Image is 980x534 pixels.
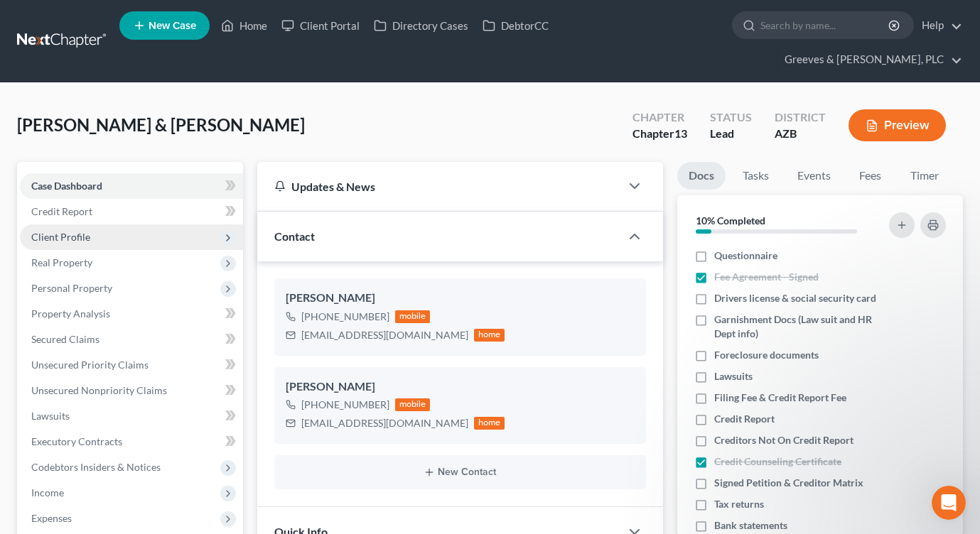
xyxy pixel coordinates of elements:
a: Home [214,13,274,38]
a: Fees [848,162,893,190]
a: Tasks [731,162,780,190]
a: Case Dashboard [20,173,243,199]
div: Chapter [632,109,687,126]
a: Client Portal [274,13,367,38]
span: Executory Contracts [31,435,122,447]
a: Executory Contracts [20,429,243,454]
span: Lawsuits [31,410,70,422]
div: Status [710,109,752,126]
button: Preview [849,109,946,141]
div: [PHONE_NUMBER] [301,398,389,412]
span: 13 [674,126,687,140]
div: District [775,109,826,126]
span: Bank statements [714,518,787,533]
div: [PERSON_NAME] [286,290,635,307]
div: home [474,329,505,342]
span: Property Analysis [31,307,110,320]
span: Real Property [31,256,92,268]
span: Client Profile [31,231,90,243]
span: Creditors Not On Credit Report [714,433,854,447]
a: Greeves & [PERSON_NAME], PLC [777,47,962,72]
a: Unsecured Priority Claims [20,352,243,378]
div: [EMAIL_ADDRESS][DOMAIN_NAME] [301,416,468,430]
div: Updates & News [274,179,603,194]
span: Unsecured Nonpriority Claims [31,384,167,396]
span: Credit Report [714,412,775,426]
span: Drivers license & social security card [714,291,876,305]
div: [PHONE_NUMBER] [301,310,389,324]
span: Credit Report [31,205,92,217]
a: Timer [899,162,950,190]
span: Contact [274,229,315,243]
div: Lead [710,126,752,142]
span: Lawsuits [714,369,753,383]
a: Secured Claims [20,327,243,352]
span: Tax returns [714,497,764,511]
a: Directory Cases [367,13,475,38]
div: [PERSON_NAME] [286,378,635,396]
span: New Case [149,21,196,31]
strong: 10% Completed [696,214,765,227]
span: Case Dashboard [31,180,102,192]
span: Codebtors Insiders & Notices [31,461,161,473]
a: Lawsuits [20,403,243,429]
a: Credit Report [20,199,243,224]
span: Signed Petition & Creditor Matrix [714,476,863,490]
input: Search by name... [760,12,890,38]
span: Foreclosure documents [714,348,819,362]
span: Personal Property [31,282,112,294]
div: AZB [775,126,826,142]
a: Help [915,13,962,38]
span: Garnishment Docs (Law suit and HR Dept info) [714,312,880,341]
button: New Contact [286,467,635,478]
span: Credit Counseling Certificate [714,454,841,469]
span: Questionnaire [714,249,777,263]
a: Docs [677,162,726,190]
span: Fee Agreement - Signed [714,270,819,284]
span: Secured Claims [31,333,99,345]
div: Chapter [632,126,687,142]
div: [EMAIL_ADDRESS][DOMAIN_NAME] [301,328,468,342]
span: Unsecured Priority Claims [31,359,149,371]
a: Unsecured Nonpriority Claims [20,378,243,403]
iframe: Intercom live chat [932,486,966,520]
span: [PERSON_NAME] & [PERSON_NAME] [17,114,305,135]
span: Expenses [31,512,72,524]
div: home [474,417,505,430]
div: mobile [395,398,431,411]
a: Property Analysis [20,301,243,327]
div: mobile [395,310,431,323]
a: Events [786,162,842,190]
span: Filing Fee & Credit Report Fee [714,391,846,405]
a: DebtorCC [475,13,556,38]
span: Income [31,486,64,498]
